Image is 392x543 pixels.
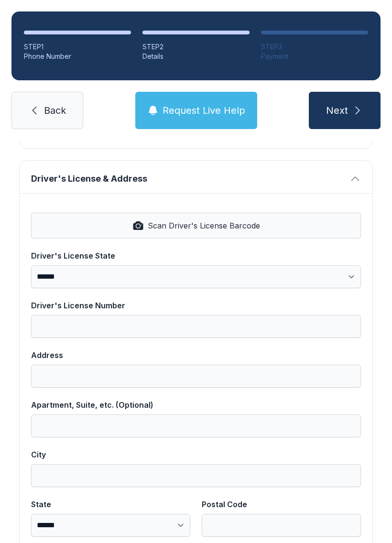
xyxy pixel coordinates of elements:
[24,52,131,61] div: Phone Number
[20,161,372,193] button: Driver's License & Address
[261,42,368,52] div: STEP 3
[148,220,260,231] span: Scan Driver's License Barcode
[31,349,361,361] div: Address
[44,104,66,117] span: Back
[31,414,361,437] input: Apartment, Suite, etc. (Optional)
[202,499,361,510] div: Postal Code
[31,365,361,388] input: Address
[31,449,361,460] div: City
[31,172,346,185] span: Driver's License & Address
[142,42,250,52] div: STEP 2
[31,399,361,411] div: Apartment, Suite, etc. (Optional)
[31,315,361,338] input: Driver's License Number
[31,464,361,487] input: City
[261,52,368,61] div: Payment
[142,52,250,61] div: Details
[31,499,190,510] div: State
[31,514,190,537] select: State
[31,300,361,311] div: Driver's License Number
[31,265,361,288] select: Driver's License State
[31,250,361,261] div: Driver's License State
[163,104,245,117] span: Request Live Help
[326,104,348,117] span: Next
[24,42,131,52] div: STEP 1
[202,514,361,537] input: Postal Code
